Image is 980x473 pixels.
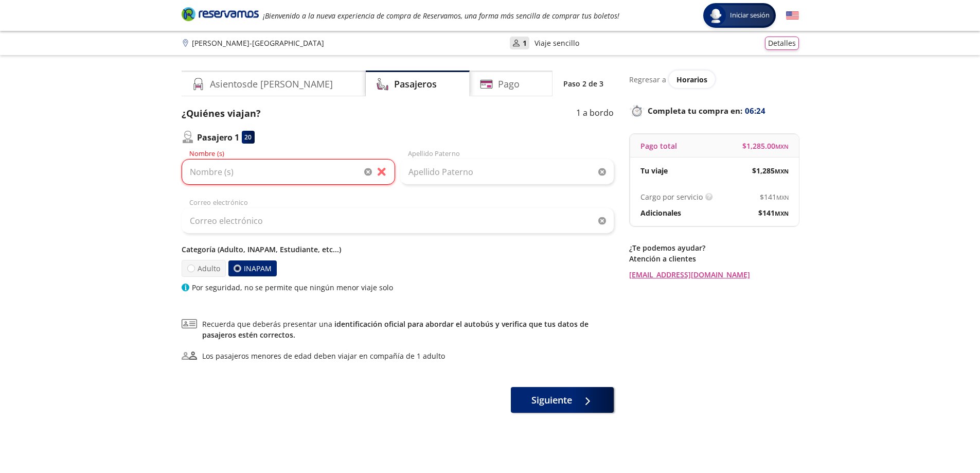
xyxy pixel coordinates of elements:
[742,141,789,151] span: $ 1,285.00
[726,10,774,21] span: Iniciar sesión
[640,165,668,176] p: Tu viaje
[182,159,395,185] input: Nombre (s)
[563,78,603,89] p: Paso 2 de 3
[640,191,703,202] p: Cargo por servicio
[786,9,799,22] button: English
[629,71,799,88] div: Regresar a ver horarios
[752,165,789,176] span: $ 1,285
[202,351,445,361] div: Los pasajeros menores de edad deben viajar en compañía de 1 adulto
[263,11,619,21] em: ¡Bienvenido a la nueva experiencia de compra de Reservamos, una forma más sencilla de comprar tus...
[523,38,527,48] p: 1
[182,244,614,255] p: Categoría (Adulto, INAPAM, Estudiante, etc...)
[576,107,614,120] p: 1 a bordo
[676,75,707,84] span: Horarios
[182,6,259,25] a: Brand Logo
[192,38,324,48] p: [PERSON_NAME] - [GEOGRAPHIC_DATA]
[531,393,572,407] span: Siguiente
[640,141,677,151] p: Pago total
[629,253,799,264] p: Atención a clientes
[629,103,799,118] p: Completa tu compra en :
[202,319,614,340] span: Recuerda que deberás presentar una
[182,6,259,22] i: Brand Logo
[534,38,579,48] p: Viaje sencillo
[640,207,681,218] p: Adicionales
[210,77,333,91] h4: Asientos de [PERSON_NAME]
[629,242,799,253] p: ¿Te podemos ayudar?
[776,194,789,201] small: MXN
[629,269,799,280] a: [EMAIL_ADDRESS][DOMAIN_NAME]
[775,143,789,150] small: MXN
[511,387,614,413] button: Siguiente
[775,209,789,217] small: MXN
[765,37,799,50] button: Detalles
[745,105,765,117] span: 06:24
[400,159,614,185] input: Apellido Paterno
[228,260,277,276] label: INAPAM
[197,131,239,144] p: Pasajero 1
[182,107,261,120] p: ¿Quiénes viajan?
[394,77,437,91] h4: Pasajeros
[182,208,614,234] input: Correo electrónico
[498,77,520,91] h4: Pago
[182,260,226,277] label: Adulto
[629,74,666,85] p: Regresar a
[202,319,589,340] a: identificación oficial para abordar el autobús y verifica que tus datos de pasajeros estén correc...
[242,131,255,144] div: 20
[760,191,789,202] span: $ 141
[775,167,789,175] small: MXN
[192,282,393,293] p: Por seguridad, no se permite que ningún menor viaje solo
[758,207,789,218] span: $ 141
